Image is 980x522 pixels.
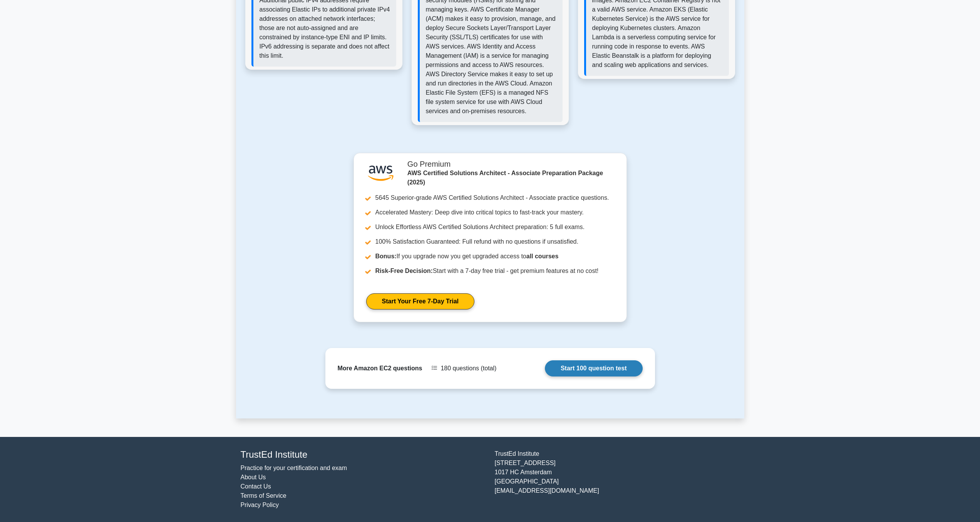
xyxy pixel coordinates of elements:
[241,492,286,499] a: Terms of Service
[241,474,266,480] a: About Us
[366,293,474,310] a: Start Your Free 7-Day Trial
[241,483,271,490] a: Contact Us
[545,360,643,376] a: Start 100 question test
[490,449,744,510] div: TrustEd Institute [STREET_ADDRESS] 1017 HC Amsterdam [GEOGRAPHIC_DATA] [EMAIL_ADDRESS][DOMAIN_NAME]
[241,449,486,460] h4: TrustEd Institute
[241,502,279,508] a: Privacy Policy
[241,465,347,471] a: Practice for your certification and exam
